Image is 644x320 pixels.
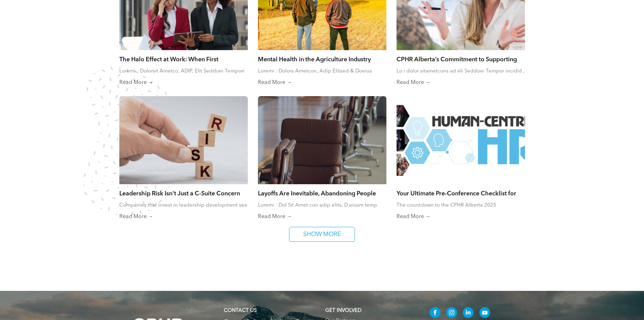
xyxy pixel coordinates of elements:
[224,308,257,313] a: CONTACT US
[258,79,386,86] a: Read More →
[119,213,248,220] a: Read More →
[397,79,525,86] a: Read More →
[119,55,248,63] a: The Halo Effect at Work: When First Impressions Cloud Fair Judgment
[479,307,490,320] a: youtube
[258,202,386,209] div: Loremi : Dol Sit Amet con adip elits, D eiusm temp incid utlaboreetdol mag ali enimadmi veni quis...
[258,213,386,220] a: Read More →
[397,189,525,197] a: Your Ultimate Pre-Conference Checklist for the CPHR Alberta 2025 Conference!
[446,307,457,320] a: instagram
[397,202,525,209] div: The countdown to the CPHR Alberta 2025 Conference has officially begun!
[397,213,525,220] a: Read More →
[325,308,361,313] span: GET INVOLVED
[430,307,440,320] a: facebook
[119,68,248,74] div: Loremi : Dolorsit Ametco, ADIP, Elit Seddoei Tempori Ut lab etdo-magna aliqu en AD, mi venia quis...
[258,189,386,197] a: Layoffs Are Inevitable, Abandoning People Isn’t
[119,202,248,209] div: Companies that invest in leadership development see real returns. According to Brandon Hall Group...
[301,227,343,241] span: SHOW MORE
[119,189,248,197] a: Leadership Risk Isn't Just a C-Suite Concern
[397,55,525,63] a: CPHR Alberta’s Commitment to Supporting Reservists
[119,79,248,86] a: Read More →
[258,55,386,63] a: Mental Health in the Agriculture Industry
[397,68,525,74] div: Lo i dolor sitametcons ad eli Seddoei Tempor incidid , UTLA Etdolor magnaaliq en adminimv qui nos...
[463,307,474,320] a: linkedin
[258,68,386,74] div: Loremi : Dolors Ametcon, Adip Elitsed & Doeius Temporin Utlabo etdolo ma aliquaenimad minimvenia ...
